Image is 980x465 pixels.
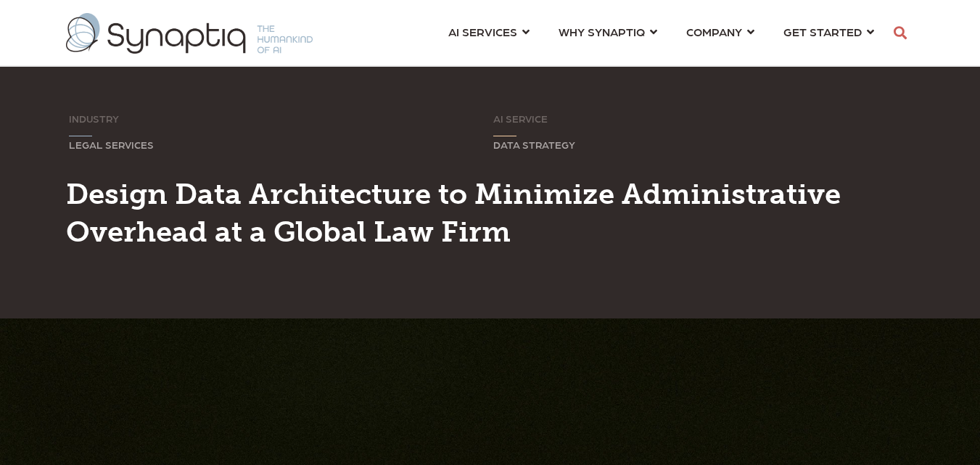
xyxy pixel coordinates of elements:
img: synaptiq logo-2 [66,13,313,54]
span: LEGAL SERVICES [69,139,154,150]
a: WHY SYNAPTIQ [559,18,657,45]
span: COMPANY [686,22,742,41]
span: Design Data Architecture to Minimize Administrative Overhead at a Global Law Firm [66,176,841,249]
svg: Sorry, your browser does not support inline SVG. [493,136,516,137]
a: COMPANY [686,18,754,45]
span: DATA STRATEGY [493,139,575,150]
a: GET STARTED [783,18,874,45]
svg: Sorry, your browser does not support inline SVG. [69,136,92,137]
span: AI SERVICE [493,112,548,124]
a: AI SERVICES [448,18,530,45]
span: WHY SYNAPTIQ [559,22,645,41]
span: INDUSTRY [69,112,119,124]
span: GET STARTED [783,22,862,41]
nav: menu [434,7,889,59]
span: AI SERVICES [448,22,517,41]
